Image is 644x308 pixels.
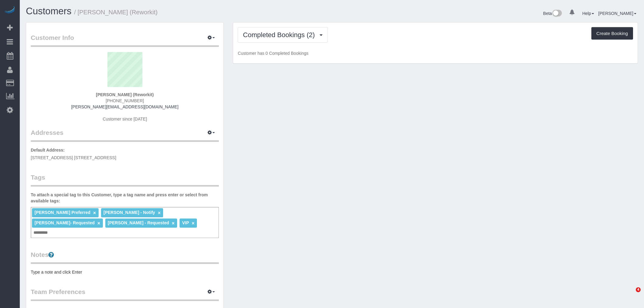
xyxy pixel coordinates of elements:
span: [PERSON_NAME] Preferred [34,210,90,215]
a: × [172,221,174,226]
pre: Type a note and click Enter [31,269,219,275]
a: × [97,221,100,226]
span: VIP [182,220,189,225]
span: [PERSON_NAME] - Notify [103,210,155,215]
p: Customer has 0 Completed Bookings [238,50,633,56]
img: New interface [552,10,562,18]
legend: Notes [31,250,219,264]
span: Completed Bookings (2) [243,31,318,39]
a: × [158,210,160,215]
a: Help [582,11,594,16]
img: Automaid Logo [4,6,16,15]
a: × [192,221,194,226]
small: / [PERSON_NAME] (Reworkit) [74,9,158,16]
span: Customer since [DATE] [103,117,147,121]
legend: Tags [31,173,219,187]
a: × [93,210,96,215]
strong: [PERSON_NAME] (Reworkit) [96,92,154,97]
legend: Team Preferences [31,287,219,301]
span: [PERSON_NAME] - Requested [108,220,169,225]
a: Beta [543,11,562,16]
span: [PERSON_NAME]- Requested [34,220,95,225]
span: [STREET_ADDRESS] [STREET_ADDRESS] [31,155,116,160]
label: Default Address: [31,147,65,153]
span: 4 [636,287,641,292]
button: Completed Bookings (2) [238,27,328,43]
iframe: Intercom live chat [623,287,638,302]
legend: Customer Info [31,33,219,47]
button: Create Booking [591,27,633,40]
span: [PHONE_NUMBER] [106,98,144,103]
a: Customers [26,6,72,16]
label: To attach a special tag to this Customer, type a tag name and press enter or select from availabl... [31,192,219,204]
a: [PERSON_NAME] [598,11,636,16]
a: [PERSON_NAME][EMAIL_ADDRESS][DOMAIN_NAME] [71,104,178,109]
